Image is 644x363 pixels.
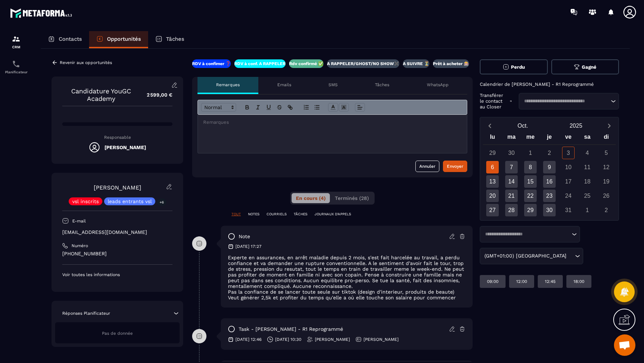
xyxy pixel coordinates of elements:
[480,93,506,110] p: Transférer le contact au Closer
[433,61,469,67] p: Prêt à acheter 🎰
[505,204,518,216] div: 28
[543,175,556,188] div: 16
[292,193,330,203] button: En cours (4)
[447,163,463,170] div: Envoyer
[480,226,580,242] div: Search for option
[581,161,594,173] div: 11
[543,190,556,202] div: 23
[104,144,146,150] h5: [PERSON_NAME]
[600,175,613,188] div: 19
[543,161,556,173] div: 9
[562,190,575,202] div: 24
[524,175,537,188] div: 15
[486,175,499,188] div: 13
[543,204,556,216] div: 30
[559,132,578,144] div: ve
[483,132,616,216] div: Calendar wrapper
[600,147,613,159] div: 5
[480,59,548,74] button: Perdu
[107,36,141,42] p: Opportunités
[403,61,429,67] p: A SUIVRE ⏳
[231,212,241,217] p: TOUT
[543,147,556,159] div: 2
[486,147,499,159] div: 29
[62,272,172,278] p: Voir toutes les informations
[578,132,597,144] div: sa
[296,195,326,201] span: En cours (4)
[89,31,148,48] a: Opportunités
[505,175,518,188] div: 14
[597,132,616,144] div: di
[140,88,172,102] p: 2 599,00 €
[443,161,467,172] button: Envoyer
[157,198,166,206] p: +6
[562,204,575,216] div: 31
[59,36,82,42] p: Contacts
[12,35,20,43] img: formation
[228,295,465,300] p: Veut générer 2,5k et profiter du temps qu'elle a où elle touche son salaire pour commencer
[327,61,399,67] p: A RAPPELER/GHOST/NO SHOW✖️
[600,204,613,216] div: 2
[275,337,301,342] p: [DATE] 10:30
[550,119,603,132] button: Open years overlay
[521,132,540,144] div: me
[487,279,498,284] p: 09:00
[486,204,499,216] div: 27
[600,161,613,173] div: 12
[2,54,30,79] a: schedulerschedulerPlanificateur
[216,82,240,88] p: Remarques
[480,82,619,87] p: Calendrier de [PERSON_NAME] - R1 Reprogrammé
[483,121,496,131] button: Previous month
[496,119,550,132] button: Open months overlay
[331,193,373,203] button: Terminés (28)
[568,252,573,260] input: Search for option
[60,60,112,65] p: Revenir aux opportunités
[328,82,338,88] p: SMS
[524,190,537,202] div: 22
[10,6,74,20] img: logo
[2,45,30,49] p: CRM
[600,190,613,202] div: 26
[267,212,287,217] p: COURRIELS
[375,82,389,88] p: Tâches
[62,135,172,140] p: Responsable
[102,331,133,336] span: Pas de donnée
[239,326,343,333] p: task - [PERSON_NAME] - R1 Reprogrammé
[562,175,575,188] div: 17
[248,212,259,217] p: NOTES
[41,31,89,48] a: Contacts
[524,161,537,173] div: 8
[72,243,88,249] p: Numéro
[540,132,559,144] div: je
[562,147,575,159] div: 3
[505,147,518,159] div: 30
[148,31,191,48] a: Tâches
[505,190,518,202] div: 21
[582,64,596,70] span: Gagné
[234,61,286,67] p: RDV à conf. A RAPPELER
[480,248,583,264] div: Search for option
[551,59,619,74] button: Gagné
[486,161,499,173] div: 6
[427,82,449,88] p: WhatsApp
[364,337,399,342] p: [PERSON_NAME]
[522,98,609,105] input: Search for option
[108,199,152,204] p: leads entrants vsl
[511,64,525,70] span: Perdu
[2,70,30,74] p: Planificateur
[62,250,172,257] p: [PHONE_NUMBER]
[166,36,184,42] p: Tâches
[545,279,556,284] p: 12:45
[483,231,570,238] input: Search for option
[602,121,616,131] button: Next month
[581,190,594,202] div: 25
[524,204,537,216] div: 29
[574,279,584,284] p: 18:00
[483,252,568,260] span: (GMT+01:00) [GEOGRAPHIC_DATA]
[239,233,250,240] p: note
[2,29,30,54] a: formationformationCRM
[516,279,527,284] p: 12:00
[315,337,350,342] p: [PERSON_NAME]
[12,60,20,68] img: scheduler
[581,147,594,159] div: 4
